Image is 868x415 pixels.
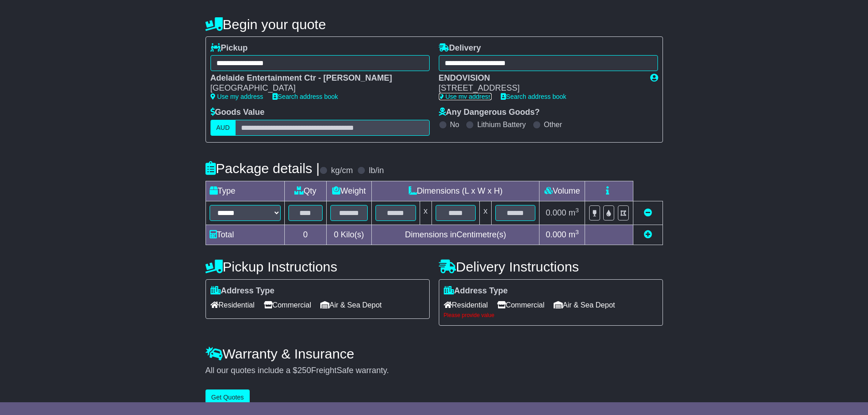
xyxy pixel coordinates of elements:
[439,93,492,100] a: Use my address
[205,225,284,245] td: Total
[205,346,663,361] h4: Warranty & Insurance
[298,366,311,375] span: 250
[450,120,459,129] label: No
[444,312,658,318] div: Please provide value
[211,108,265,118] label: Goods Value
[205,181,284,201] td: Type
[205,161,320,176] h4: Package details |
[420,201,431,225] td: x
[205,366,663,376] div: All our quotes include a $ FreightSafe warranty.
[284,181,326,201] td: Qty
[569,208,579,217] span: m
[211,43,248,53] label: Pickup
[369,166,384,176] label: lb/in
[272,93,338,100] a: Search address book
[546,208,566,217] span: 0.000
[546,230,566,239] span: 0.000
[211,298,255,312] span: Residential
[575,207,579,214] sup: 3
[439,108,540,118] label: Any Dangerous Goods?
[205,17,663,32] h4: Begin your quote
[326,181,372,201] td: Weight
[211,93,263,100] a: Use my address
[439,83,641,93] div: [STREET_ADDRESS]
[320,298,382,312] span: Air & Sea Depot
[326,225,372,245] td: Kilo(s)
[444,286,508,296] label: Address Type
[372,181,539,201] td: Dimensions (L x W x H)
[205,389,250,405] button: Get Quotes
[439,259,663,274] h4: Delivery Instructions
[444,298,488,312] span: Residential
[372,225,539,245] td: Dimensions in Centimetre(s)
[554,298,615,312] span: Air & Sea Depot
[477,120,526,129] label: Lithium Battery
[479,201,491,225] td: x
[439,43,481,53] label: Delivery
[284,225,326,245] td: 0
[497,298,544,312] span: Commercial
[501,93,566,100] a: Search address book
[544,120,562,129] label: Other
[205,259,430,274] h4: Pickup Instructions
[211,83,421,93] div: [GEOGRAPHIC_DATA]
[569,230,579,239] span: m
[644,230,652,239] a: Add new item
[539,181,585,201] td: Volume
[331,166,353,176] label: kg/cm
[644,208,652,217] a: Remove this item
[334,230,339,239] span: 0
[439,73,641,83] div: ENDOVISION
[575,229,579,236] sup: 3
[264,298,311,312] span: Commercial
[211,120,236,136] label: AUD
[211,73,421,83] div: Adelaide Entertainment Ctr - [PERSON_NAME]
[211,286,275,296] label: Address Type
